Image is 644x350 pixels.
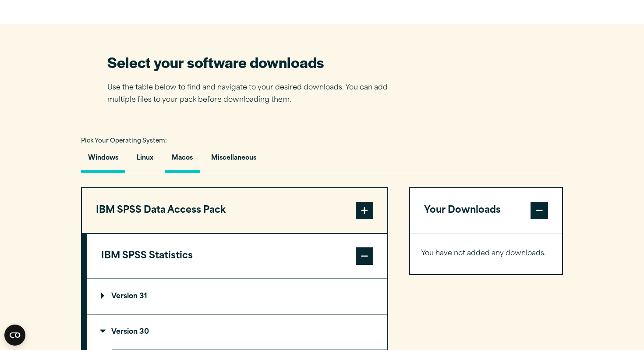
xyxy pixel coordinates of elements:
button: IBM SPSS Statistics [87,234,387,279]
button: Windows [81,148,125,173]
button: Macos [165,148,200,173]
button: IBM SPSS Data Access Pack [82,188,387,233]
button: Your Downloads [410,188,562,233]
p: Version 30 [101,329,149,336]
button: Linux [130,148,160,173]
p: Version 31 [101,293,147,300]
h2: Select your software downloads [107,52,401,72]
summary: Version 31 [87,279,387,314]
button: Miscellaneous [204,148,263,173]
button: Open CMP widget [4,325,25,346]
summary: Version 30 [87,314,387,350]
div: Your Downloads [410,233,562,274]
p: You have not added any downloads. [421,247,551,260]
span: Pick Your Operating System: [81,138,167,144]
p: Use the table below to find and navigate to your desired downloads. You can add multiple files to... [107,82,401,107]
